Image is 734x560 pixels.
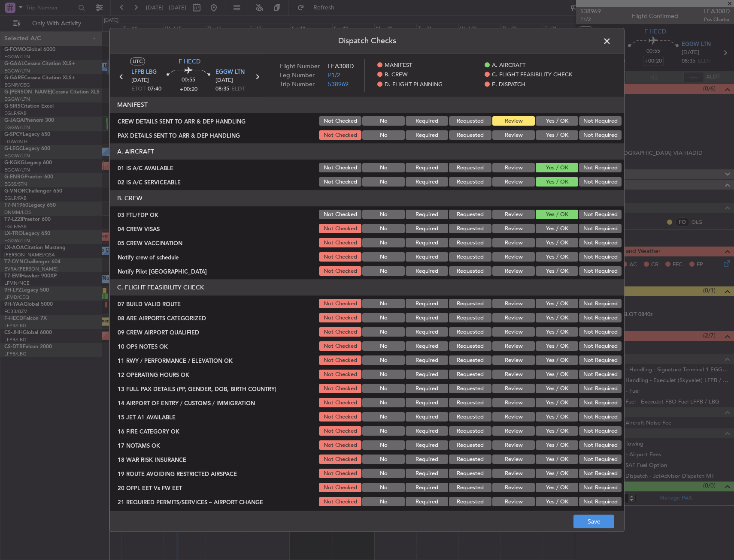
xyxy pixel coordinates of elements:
[579,131,622,140] button: Not Required
[579,356,622,365] button: Not Required
[536,267,578,276] button: Yes / OK
[536,370,578,379] button: Yes / OK
[536,427,578,436] button: Yes / OK
[579,427,622,436] button: Not Required
[573,515,614,529] button: Save
[536,469,578,479] button: Yes / OK
[536,384,578,394] button: Yes / OK
[579,224,622,234] button: Not Required
[579,117,622,126] button: Not Required
[536,342,578,351] button: Yes / OK
[536,356,578,365] button: Yes / OK
[536,497,578,507] button: Yes / OK
[579,370,622,379] button: Not Required
[536,238,578,248] button: Yes / OK
[536,455,578,464] button: Yes / OK
[579,412,622,422] button: Not Required
[536,178,578,187] button: Yes / OK
[579,483,622,493] button: Not Required
[536,441,578,450] button: Yes / OK
[579,313,622,323] button: Not Required
[536,224,578,234] button: Yes / OK
[536,163,578,173] button: Yes / OK
[579,398,622,408] button: Not Required
[536,253,578,262] button: Yes / OK
[579,384,622,394] button: Not Required
[579,455,622,464] button: Not Required
[536,483,578,493] button: Yes / OK
[110,28,624,54] header: Dispatch Checks
[579,469,622,479] button: Not Required
[579,238,622,248] button: Not Required
[579,342,622,351] button: Not Required
[579,497,622,507] button: Not Required
[536,299,578,309] button: Yes / OK
[579,328,622,337] button: Not Required
[579,267,622,276] button: Not Required
[579,163,622,173] button: Not Required
[536,313,578,323] button: Yes / OK
[536,131,578,140] button: Yes / OK
[536,398,578,408] button: Yes / OK
[579,178,622,187] button: Not Required
[536,412,578,422] button: Yes / OK
[536,210,578,220] button: Yes / OK
[579,441,622,450] button: Not Required
[579,253,622,262] button: Not Required
[579,299,622,309] button: Not Required
[536,328,578,337] button: Yes / OK
[536,117,578,126] button: Yes / OK
[579,210,622,220] button: Not Required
